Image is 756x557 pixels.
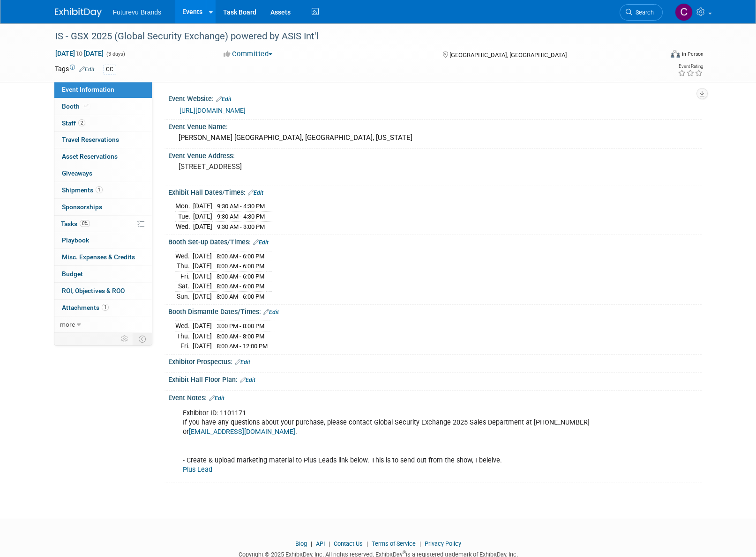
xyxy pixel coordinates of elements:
td: Wed. [175,221,193,231]
a: Travel Reservations [54,132,152,148]
td: Thu. [175,331,193,341]
button: Committed [220,49,276,59]
span: more [60,321,75,328]
img: Format-Inperson.png [671,50,680,58]
td: Tags [55,64,95,75]
td: [DATE] [193,221,212,231]
a: Playbook [54,232,152,249]
a: Giveaways [54,165,152,182]
a: Attachments1 [54,300,152,316]
div: Exhibit Hall Floor Plan: [168,373,702,385]
a: Edit [79,66,95,73]
div: Event Website: [168,92,702,104]
a: API [316,540,325,547]
span: Giveaways [62,169,92,177]
a: Search [620,4,663,21]
a: Privacy Policy [425,540,461,547]
div: [PERSON_NAME] [GEOGRAPHIC_DATA], [GEOGRAPHIC_DATA], [US_STATE] [175,131,695,145]
a: [URL][DOMAIN_NAME] [180,107,246,114]
span: 1 [102,304,109,311]
div: Event Rating [678,64,703,69]
img: CHERYL CLOWES [675,3,693,21]
div: Event Format [607,49,704,63]
a: [EMAIL_ADDRESS][DOMAIN_NAME] [189,428,295,436]
span: Tasks [61,220,90,227]
span: 2 [78,119,85,126]
td: [DATE] [193,271,212,281]
span: | [364,540,370,547]
i: Booth reservation complete [84,103,89,109]
span: Search [632,9,654,16]
div: Exhibitor Prospectus: [168,355,702,367]
span: | [417,540,423,547]
td: Fri. [175,271,193,281]
td: [DATE] [193,281,212,292]
span: 3:00 PM - 8:00 PM [217,322,264,330]
div: Event Venue Address: [168,149,702,161]
span: 8:00 AM - 6:00 PM [217,293,264,300]
div: Event Venue Name: [168,120,702,132]
div: Event Notes: [168,391,702,403]
a: Staff2 [54,115,152,132]
span: 0% [80,220,90,227]
span: 8:00 AM - 12:00 PM [217,343,268,350]
img: ExhibitDay [55,8,102,17]
td: Fri. [175,341,193,351]
span: to [75,50,84,57]
span: Asset Reservations [62,153,118,160]
a: Booth [54,98,152,115]
span: Shipments [62,186,103,194]
a: Shipments1 [54,182,152,198]
div: Booth Dismantle Dates/Times: [168,305,702,317]
a: Edit [240,377,255,383]
a: Contact Us [334,540,363,547]
span: 8:00 AM - 6:00 PM [217,273,264,280]
span: Budget [62,270,83,278]
span: (3 days) [105,51,125,57]
span: 8:00 AM - 6:00 PM [217,263,264,270]
a: ROI, Objectives & ROO [54,283,152,299]
div: Booth Set-up Dates/Times: [168,235,702,247]
td: Wed. [175,321,193,331]
div: IS - GSX 2025 (Global Security Exchange) powered by ASIS Int'l [52,28,649,45]
a: Plus Lead [183,466,212,474]
td: [DATE] [193,341,212,351]
td: [DATE] [193,212,212,222]
td: Wed. [175,251,193,261]
td: [DATE] [193,321,212,331]
a: Asset Reservations [54,148,152,165]
td: Thu. [175,261,193,271]
span: Attachments [62,304,109,311]
a: Edit [263,309,279,315]
span: Booth [62,103,90,110]
span: Sponsorships [62,203,102,211]
span: 8:00 AM - 8:00 PM [217,333,264,340]
span: 1 [96,186,103,193]
span: | [308,540,314,547]
a: Edit [253,239,269,246]
span: Staff [62,119,85,127]
a: Event Information [54,81,152,98]
td: Personalize Event Tab Strip [117,333,133,345]
td: Sun. [175,291,193,301]
a: Tasks0% [54,216,152,232]
span: Misc. Expenses & Credits [62,253,135,261]
span: 8:00 AM - 6:00 PM [217,253,264,260]
td: [DATE] [193,251,212,261]
span: 8:00 AM - 6:00 PM [217,283,264,290]
td: Sat. [175,281,193,292]
a: Misc. Expenses & Credits [54,249,152,265]
span: | [326,540,332,547]
span: 9:30 AM - 4:30 PM [217,213,265,220]
pre: [STREET_ADDRESS] [179,162,380,171]
a: more [54,316,152,333]
sup: ® [403,550,406,555]
a: Budget [54,266,152,282]
td: Tue. [175,212,193,222]
span: Futurevu Brands [113,8,162,16]
a: Edit [235,359,250,366]
td: Toggle Event Tabs [133,333,152,345]
span: Travel Reservations [62,136,119,143]
a: Blog [295,540,307,547]
div: Exhibit Hall Dates/Times: [168,185,702,198]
